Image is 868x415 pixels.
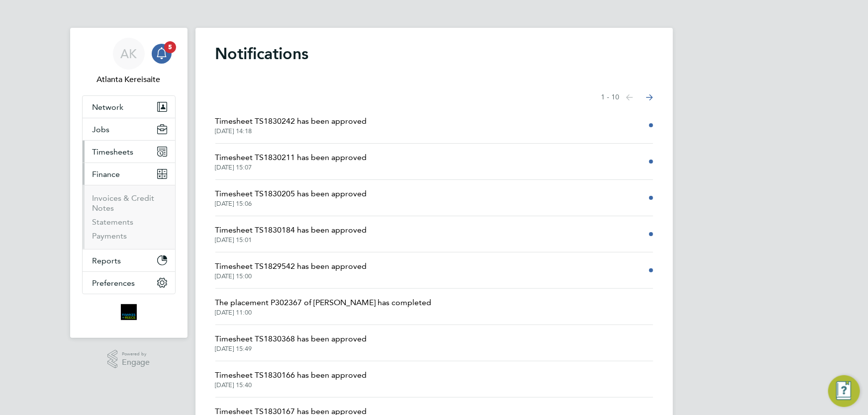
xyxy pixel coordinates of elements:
span: [DATE] 15:07 [215,164,367,171]
span: Timesheet TS1830368 has been approved [215,333,367,345]
a: Powered byEngage [107,350,150,369]
span: Preferences [93,278,135,288]
span: Timesheet TS1830242 has been approved [215,115,367,127]
span: [DATE] 15:00 [215,272,367,280]
a: Timesheet TS1829542 has been approved[DATE] 15:00 [215,260,367,280]
span: Timesheets [93,147,134,157]
span: [DATE] 15:01 [215,236,367,244]
nav: Select page of notifications list [601,87,653,107]
span: [DATE] 15:49 [215,345,367,353]
a: Payments [93,231,127,241]
span: AK [120,47,137,60]
button: Reports [83,249,175,271]
button: Preferences [83,272,175,294]
nav: Main navigation [70,28,188,338]
button: Engage Resource Center [828,375,860,407]
span: [DATE] 14:18 [215,127,367,135]
a: Timesheet TS1830368 has been approved[DATE] 15:49 [215,333,367,353]
span: Timesheet TS1829542 has been approved [215,260,367,272]
a: Timesheet TS1830211 has been approved[DATE] 15:07 [215,152,367,171]
span: Atlanta Kereisaite [82,74,176,85]
span: Finance [93,169,120,179]
a: The placement P302367 of [PERSON_NAME] has completed[DATE] 11:00 [215,297,432,317]
a: 5 [152,38,172,70]
span: 5 [164,41,176,53]
span: Timesheet TS1830166 has been approved [215,369,367,381]
a: Timesheet TS1830184 has been approved[DATE] 15:01 [215,224,367,244]
span: 1 - 10 [601,92,620,102]
span: Powered by [122,350,150,358]
span: Network [93,102,124,112]
span: [DATE] 15:06 [215,200,367,208]
h1: Notifications [215,44,653,64]
span: Reports [93,256,121,265]
button: Timesheets [83,141,175,163]
button: Jobs [83,118,175,140]
a: Invoices & Credit Notes [93,193,155,213]
a: Statements [93,217,134,227]
span: Timesheet TS1830211 has been approved [215,152,367,164]
img: bromak-logo-retina.png [121,304,137,320]
a: Go to home page [82,304,176,320]
a: Timesheet TS1830242 has been approved[DATE] 14:18 [215,115,367,135]
button: Network [83,96,175,118]
span: Jobs [93,125,110,134]
div: Finance [83,185,175,249]
span: Timesheet TS1830184 has been approved [215,224,367,236]
span: [DATE] 11:00 [215,309,432,317]
a: Timesheet TS1830166 has been approved[DATE] 15:40 [215,369,367,389]
span: Engage [122,358,150,367]
span: Timesheet TS1830205 has been approved [215,188,367,200]
a: AKAtlanta Kereisaite [82,38,176,85]
span: The placement P302367 of [PERSON_NAME] has completed [215,297,432,309]
span: [DATE] 15:40 [215,381,367,389]
button: Finance [83,163,175,185]
a: Timesheet TS1830205 has been approved[DATE] 15:06 [215,188,367,208]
